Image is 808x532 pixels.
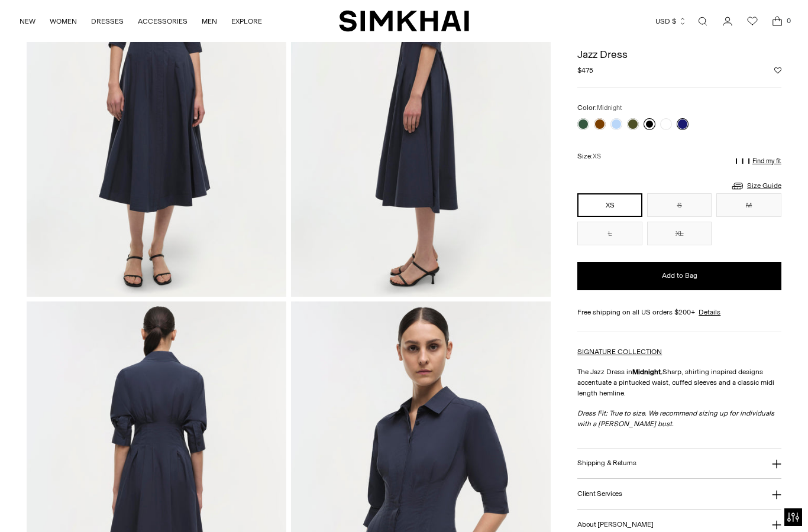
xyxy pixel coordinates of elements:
[691,9,715,33] a: Open search modal
[9,487,119,523] iframe: Sign Up via Text for Offers
[577,102,622,113] label: Color:
[577,65,593,76] span: $475
[20,8,35,34] a: NEW
[577,449,781,479] button: Shipping & Returns
[202,8,217,34] a: MEN
[577,193,642,217] button: XS
[577,479,781,509] button: Client Services
[577,409,774,428] em: Dress Fit: True to size.
[138,8,188,34] a: ACCESSORIES
[647,193,712,217] button: S
[339,9,469,33] a: SIMKHAI
[593,153,601,160] span: XS
[632,368,662,376] strong: Midnight.
[577,151,601,162] label: Size:
[731,179,781,193] a: Size Guide
[231,8,262,34] a: EXPLORE
[716,193,781,217] button: M
[647,222,712,245] button: XL
[655,8,687,34] button: USD $
[577,49,781,60] h1: Jazz Dress
[577,262,781,290] button: Add to Bag
[577,459,636,467] h3: Shipping & Returns
[577,521,653,528] h3: About [PERSON_NAME]
[577,307,781,317] div: Free shipping on all US orders $200+
[91,8,124,34] a: DRESSES
[577,366,781,398] p: The Jazz Dress in Sharp, shirting inspired designs accentuate a pintucked waist, cuffed sleeves a...
[662,271,697,281] span: Add to Bag
[577,222,642,245] button: L
[50,8,77,34] a: WOMEN
[699,307,720,317] a: Details
[783,15,794,26] span: 0
[741,9,764,33] a: Wishlist
[774,67,781,74] button: Add to Wishlist
[577,409,774,428] span: We recommend sizing up for individuals with a [PERSON_NAME] bust.
[577,348,662,356] a: SIGNATURE COLLECTION
[577,490,622,498] h3: Client Services
[716,9,739,33] a: Go to the account page
[765,9,789,33] a: Open cart modal
[597,104,622,112] span: Midnight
